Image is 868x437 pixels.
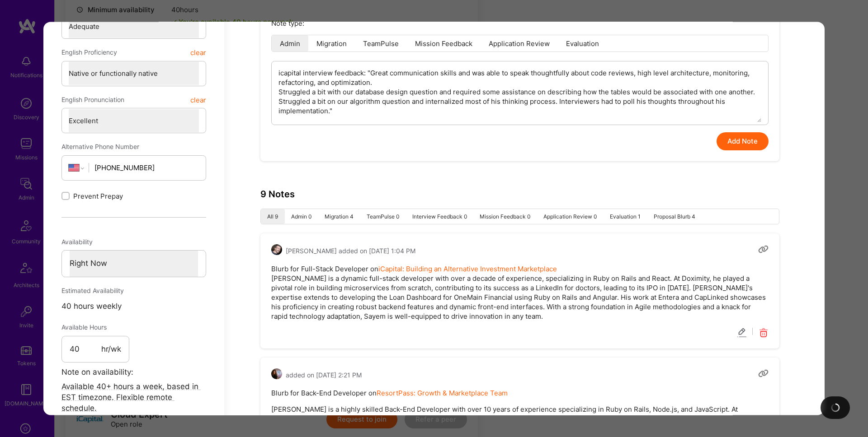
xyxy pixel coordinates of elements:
img: User Avatar [271,369,282,380]
h3: 9 Notes [260,189,295,200]
span: English Pronunciation [61,92,124,108]
input: XX [70,336,101,363]
li: Interview Feedback 0 [406,209,473,224]
span: Prevent Prepay [73,191,123,201]
span: hr/wk [101,344,121,355]
li: TeamPulse 0 [360,209,406,224]
li: Admin [272,36,308,52]
li: Application Review 0 [537,209,604,224]
li: Mission Feedback [407,36,481,52]
a: iCapital: Building an Alternative Investment Marketplace [378,265,557,273]
li: Migration [308,36,355,52]
a: User Avatar [271,244,282,257]
div: Available Hours [61,320,129,336]
li: TeamPulse [355,36,407,52]
li: All 9 [261,209,285,224]
span: [PERSON_NAME] added on [DATE] 1:04 PM [286,246,415,256]
label: Note on availability: [61,365,133,380]
i: Edit [737,328,747,338]
li: Application Review [481,36,558,52]
div: modal [43,22,825,415]
textarea: icapital interview feedback: "Great communication skills and was able to speak thoughtfully about... [278,62,761,123]
span: English Proficiency [61,45,117,61]
i: Delete [758,328,769,338]
li: Admin 0 [285,209,318,224]
li: Mission Feedback 0 [473,209,537,224]
button: Add Note [717,133,769,151]
li: Evaluation 1 [603,209,647,224]
a: User Avatar [271,369,282,382]
textarea: Available 40+ hours a week, based in EST timezone. Flexible remote schedule. [61,382,206,428]
i: Copy link [758,244,769,255]
button: clear [190,92,206,108]
i: Copy link [758,369,769,379]
div: Estimated Availability [61,283,206,299]
span: Alternative Phone Number [61,143,139,151]
button: clear [190,45,206,61]
pre: Blurb for Full-Stack Developer on [PERSON_NAME] is a dynamic full-stack developer with over a dec... [271,264,769,321]
img: loading [829,401,841,414]
div: Availability [61,234,206,250]
span: added on [DATE] 2:21 PM [286,371,362,380]
div: 40 hours weekly [61,299,206,314]
input: +1 (000) 000-0000 [94,157,199,180]
img: User Avatar [271,244,282,255]
li: Migration 4 [318,209,360,224]
a: ResortPass: Growth & Marketplace Team [377,389,508,398]
p: Note type: [271,19,769,28]
li: Proposal Blurb 4 [647,209,702,224]
li: Evaluation [558,36,607,52]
